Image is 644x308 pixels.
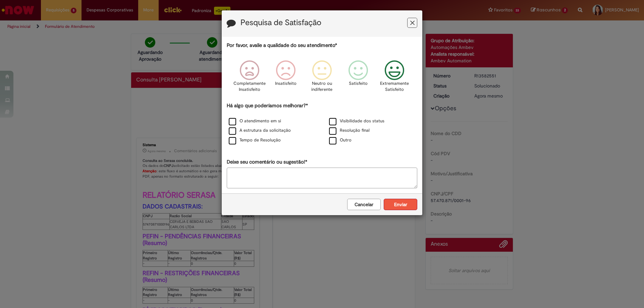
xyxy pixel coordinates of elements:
[229,127,291,134] label: A estrutura da solicitação
[275,80,297,87] p: Insatisfeito
[329,137,352,143] label: Outro
[227,42,337,49] label: Por favor, avalie a qualidade do seu atendimento*
[384,199,417,210] button: Enviar
[229,118,281,124] label: O atendimento em si
[329,118,384,124] label: Visibilidade dos status
[329,127,370,134] label: Resolução final
[229,137,281,143] label: Tempo de Resolução
[347,199,381,210] button: Cancelar
[305,55,339,101] div: Neutro ou indiferente
[227,102,417,145] div: Há algo que poderíamos melhorar?*
[380,80,409,93] p: Extremamente Satisfeito
[341,55,375,101] div: Satisfeito
[232,55,266,101] div: Completamente Insatisfeito
[349,80,368,87] p: Satisfeito
[233,80,266,93] p: Completamente Insatisfeito
[377,55,412,101] div: Extremamente Satisfeito
[310,80,334,93] p: Neutro ou indiferente
[227,159,307,166] label: Deixe seu comentário ou sugestão!*
[269,55,303,101] div: Insatisfeito
[240,18,321,27] label: Pesquisa de Satisfação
